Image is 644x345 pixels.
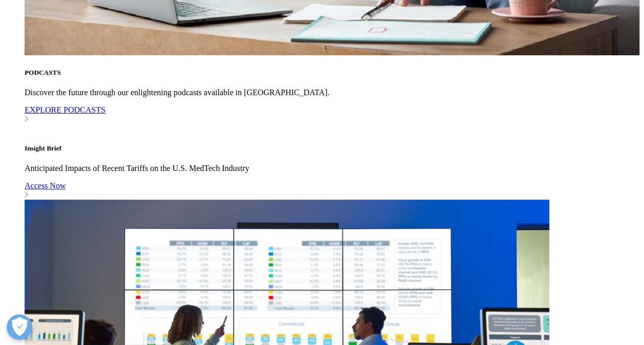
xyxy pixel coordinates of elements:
[25,181,640,200] a: Access Now
[7,314,32,340] button: Open Preferences
[25,105,640,124] a: EXPLORE PODCASTS
[25,69,640,77] h5: PODCASTS
[25,88,640,97] p: Discover the future through our enlightening podcasts available in [GEOGRAPHIC_DATA].
[25,144,640,153] h5: Insight Brief
[25,164,640,173] p: Anticipated Impacts of Recent Tariffs on the U.S. MedTech Industry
